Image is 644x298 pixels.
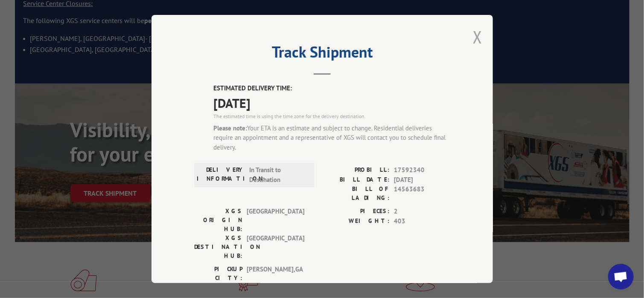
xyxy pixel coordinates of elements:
span: [DATE] [394,175,450,185]
span: [PERSON_NAME] , GA [247,265,304,283]
label: PIECES: [322,207,390,217]
label: BILL OF LADING: [322,185,390,203]
span: [GEOGRAPHIC_DATA] [247,207,304,234]
label: BILL DATE: [322,175,390,185]
strong: Please note: [213,124,247,132]
a: Open chat [608,264,634,289]
div: The estimated time is using the time zone for the delivery destination. [213,113,450,120]
label: WEIGHT: [322,217,390,226]
label: XGS ORIGIN HUB: [194,207,242,234]
span: 403 [394,217,450,226]
h2: Track Shipment [194,46,450,62]
label: PICKUP CITY: [194,265,242,283]
span: 14563683 [394,185,450,203]
div: Your ETA is an estimate and subject to change. Residential deliveries require an appointment and ... [213,124,450,153]
label: PROBILL: [322,165,390,175]
span: 2 [394,207,450,217]
label: XGS DESTINATION HUB: [194,234,242,260]
span: [GEOGRAPHIC_DATA] [247,234,304,260]
span: 17592340 [394,165,450,175]
span: In Transit to Destination [249,165,307,185]
span: [DATE] [213,93,450,113]
label: ESTIMATED DELIVERY TIME: [213,84,450,93]
button: Close modal [473,26,482,48]
label: DELIVERY INFORMATION: [197,165,245,185]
